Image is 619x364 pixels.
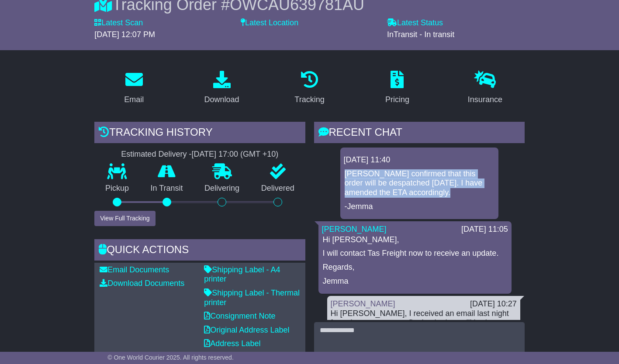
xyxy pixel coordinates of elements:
a: Consignment Note [204,312,275,320]
p: Regards, [323,263,507,272]
p: In Transit [140,184,194,193]
div: Insurance [468,94,502,106]
a: Insurance [462,68,508,109]
a: Tracking [289,68,330,109]
span: © One World Courier 2025. All rights reserved. [107,354,234,361]
a: Email [118,68,149,109]
div: Email [124,94,144,106]
label: Latest Scan [94,18,143,28]
div: [DATE] 11:05 [461,225,508,234]
label: Latest Status [387,18,443,28]
p: I will contact Tas Freight now to receive an update. [323,249,507,258]
div: Pricing [385,94,409,106]
a: Original Address Label [204,326,289,334]
a: Shipping Label - Thermal printer [204,288,300,307]
a: Download Documents [100,279,184,288]
div: [DATE] 10:27 [470,299,517,309]
div: Estimated Delivery - [94,150,305,159]
a: Email Documents [100,265,169,274]
p: [PERSON_NAME] confirmed that this order will be despatched [DATE]. I have amended the ETA accordi... [345,169,494,198]
div: RECENT CHAT [314,122,525,145]
span: InTransit - In transit [387,30,454,39]
button: View Full Tracking [94,211,155,226]
div: Tracking history [94,122,305,145]
p: Hi [PERSON_NAME], [323,235,507,245]
label: Latest Location [241,18,298,28]
p: -Jemma [345,202,494,212]
a: Shipping Label - A4 printer [204,265,280,284]
div: [DATE] 17:00 (GMT +10) [191,150,278,159]
a: Pricing [380,68,415,109]
div: Quick Actions [94,239,305,263]
a: Download [199,68,245,109]
div: [DATE] 11:40 [344,155,495,165]
p: Jemma [323,277,507,286]
a: [PERSON_NAME] [322,225,387,234]
p: Pickup [94,184,140,193]
p: Delivering [194,184,250,193]
a: Address Label [204,339,260,348]
div: Download [204,94,239,106]
a: [PERSON_NAME] [331,299,395,308]
p: Delivered [250,184,305,193]
div: Tracking [294,94,324,106]
div: Hi [PERSON_NAME], I received an email last night from the customer confirming he has still had no... [331,309,517,347]
span: [DATE] 12:07 PM [94,30,155,39]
